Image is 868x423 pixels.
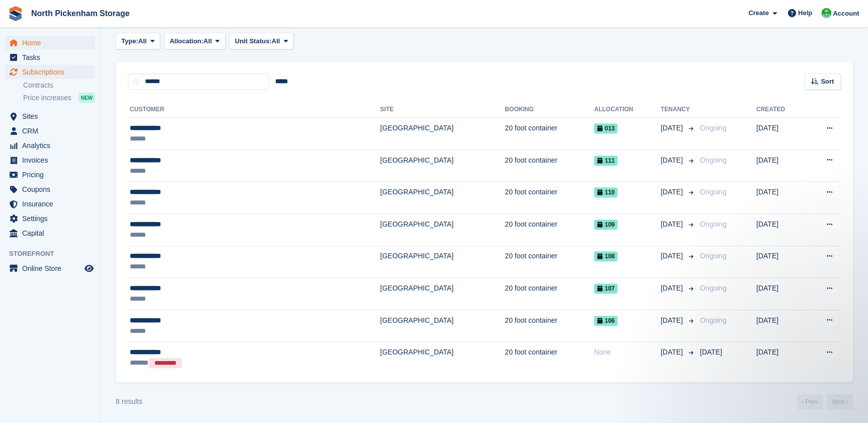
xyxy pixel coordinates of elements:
td: [GEOGRAPHIC_DATA] [380,246,505,278]
a: menu [5,261,95,275]
th: Customer [128,102,380,118]
span: [DATE] [661,219,685,230]
td: 20 foot container [505,310,594,342]
td: [DATE] [756,118,805,150]
span: Ongoing [700,284,727,292]
a: Price increases NEW [23,92,95,103]
span: Price increases [23,93,71,103]
span: Type: [121,36,138,46]
span: All [203,36,212,46]
span: All [272,36,280,46]
button: Unit Status: All [229,33,293,49]
th: Allocation [594,102,660,118]
span: Insurance [22,197,83,211]
span: Ongoing [700,316,727,324]
span: Allocation: [170,36,203,46]
td: [GEOGRAPHIC_DATA] [380,118,505,150]
span: Ongoing [700,252,727,260]
span: CRM [22,124,83,138]
a: menu [5,124,95,138]
span: Settings [22,211,83,226]
a: menu [5,36,95,50]
span: [DATE] [661,251,685,261]
span: Invoices [22,153,83,167]
th: Booking [505,102,594,118]
span: Help [798,8,812,18]
td: [DATE] [756,182,805,214]
a: menu [5,65,95,79]
a: Next [827,394,853,409]
td: [GEOGRAPHIC_DATA] [380,182,505,214]
span: [DATE] [661,347,685,358]
a: menu [5,50,95,64]
td: 20 foot container [505,182,594,214]
td: [DATE] [756,246,805,278]
td: 20 foot container [505,278,594,310]
td: [DATE] [756,150,805,182]
span: Create [748,8,768,18]
span: Home [22,36,83,50]
a: menu [5,138,95,153]
button: Type: All [116,33,160,49]
a: North Pickenham Storage [27,5,134,22]
span: Sites [22,109,83,123]
a: menu [5,168,95,182]
td: 20 foot container [505,214,594,246]
img: stora-icon-8386f47178a22dfd0bd8f6a31ec36ba5ce8667c1dd55bd0f319d3a0aa187defe.svg [8,6,23,21]
span: Sort [821,77,834,87]
span: All [138,36,147,46]
span: 106 [594,316,617,326]
a: menu [5,153,95,167]
span: Ongoing [700,124,727,132]
td: 20 foot container [505,150,594,182]
span: Storefront [9,249,100,259]
td: 20 foot container [505,246,594,278]
span: [DATE] [661,187,685,197]
span: 110 [594,187,617,197]
td: [DATE] [756,278,805,310]
a: menu [5,211,95,226]
td: [GEOGRAPHIC_DATA] [380,150,505,182]
span: Analytics [22,138,83,153]
span: Ongoing [700,220,727,228]
div: NEW [78,93,95,103]
a: menu [5,182,95,196]
a: Preview store [83,262,95,274]
span: 111 [594,156,617,166]
a: Previous [797,394,823,409]
span: Capital [22,226,83,240]
nav: Page [795,394,855,409]
span: [DATE] [661,123,685,133]
div: 8 results [116,396,142,407]
th: Tenancy [661,102,696,118]
span: [DATE] [700,348,722,356]
span: Account [833,9,859,19]
th: Created [756,102,805,118]
td: 20 foot container [505,118,594,150]
span: Tasks [22,50,83,64]
td: [GEOGRAPHIC_DATA] [380,278,505,310]
span: [DATE] [661,155,685,166]
span: [DATE] [661,283,685,294]
span: [DATE] [661,315,685,326]
td: 20 foot container [505,342,594,374]
a: menu [5,109,95,123]
span: 013 [594,123,617,133]
span: Ongoing [700,156,727,164]
span: Online Store [22,261,83,275]
a: Contracts [23,81,95,90]
td: [GEOGRAPHIC_DATA] [380,214,505,246]
span: 107 [594,284,617,294]
span: 108 [594,251,617,261]
span: Subscriptions [22,65,83,79]
button: Allocation: All [164,33,225,49]
td: [GEOGRAPHIC_DATA] [380,310,505,342]
td: [GEOGRAPHIC_DATA] [380,342,505,374]
div: None [594,347,660,358]
span: 109 [594,220,617,230]
span: Ongoing [700,188,727,196]
td: [DATE] [756,310,805,342]
td: [DATE] [756,214,805,246]
a: menu [5,226,95,240]
a: menu [5,197,95,211]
